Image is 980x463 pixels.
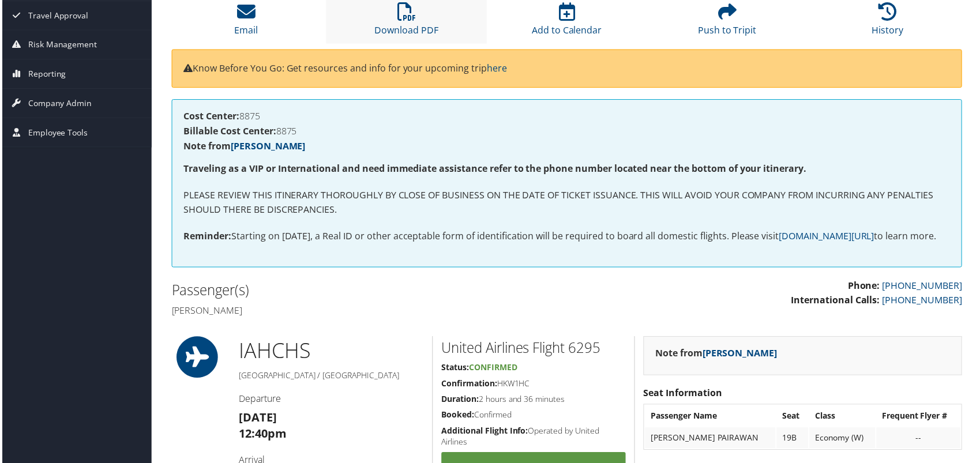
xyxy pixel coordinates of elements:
[704,348,779,361] a: [PERSON_NAME]
[699,9,758,36] a: Push to Tripit
[487,62,507,75] a: here
[778,408,810,428] th: Seat
[170,306,559,318] h4: [PERSON_NAME]
[441,427,626,450] h5: Operated by United Airlines
[874,9,906,36] a: History
[441,379,497,390] strong: Confirmation:
[238,338,423,367] h1: IAH CHS
[26,89,90,118] span: Company Admin
[182,62,952,77] p: Know Before You Go: Get resources and info for your upcoming trip
[441,396,626,407] h5: 2 hours and 36 minutes
[182,230,952,245] p: Starting on [DATE], a Real ID or other acceptable form of identification will be required to boar...
[441,411,474,422] strong: Booked:
[469,363,517,374] span: Confirmed
[26,60,64,89] span: Reporting
[644,389,723,401] strong: Seat Information
[441,379,626,391] h5: HKW1HC
[238,371,423,383] h5: [GEOGRAPHIC_DATA] / [GEOGRAPHIC_DATA]
[532,9,602,36] a: Add to Calendar
[238,412,276,427] strong: [DATE]
[441,427,528,438] strong: Additional Flight Info:
[182,125,275,138] strong: Billable Cost Center:
[182,110,238,123] strong: Cost Center:
[850,281,882,293] strong: Phone:
[182,112,952,121] h4: 8875
[26,119,86,148] span: Employee Tools
[884,281,964,293] a: [PHONE_NUMBER]
[182,231,230,243] strong: Reminder:
[646,430,777,450] td: [PERSON_NAME] PAIRAWAN
[811,430,877,450] td: Economy (W)
[878,408,963,428] th: Frequent Flyer #
[811,408,877,428] th: Class
[441,363,469,374] strong: Status:
[778,430,810,450] td: 19B
[656,348,779,361] strong: Note from
[646,408,777,428] th: Passenger Name
[170,282,559,302] h2: Passenger(s)
[182,189,952,219] p: PLEASE REVIEW THIS ITINERARY THOROUGHLY BY CLOSE OF BUSINESS ON THE DATE OF TICKET ISSUANCE. THIS...
[238,428,286,443] strong: 12:40pm
[182,163,808,176] strong: Traveling as a VIP or International and need immediate assistance refer to the phone number locat...
[238,394,423,407] h4: Departure
[780,231,876,243] a: [DOMAIN_NAME][URL]
[441,411,626,423] h5: Confirmed
[884,435,958,445] div: --
[26,1,87,30] span: Travel Approval
[884,295,964,308] a: [PHONE_NUMBER]
[233,9,257,36] a: Email
[374,9,438,36] a: Download PDF
[182,127,952,136] h4: 8875
[441,340,626,359] h2: United Airlines Flight 6295
[441,396,479,406] strong: Duration:
[182,140,305,153] strong: Note from
[793,295,882,308] strong: International Calls:
[230,140,305,153] a: [PERSON_NAME]
[26,31,95,59] span: Risk Management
